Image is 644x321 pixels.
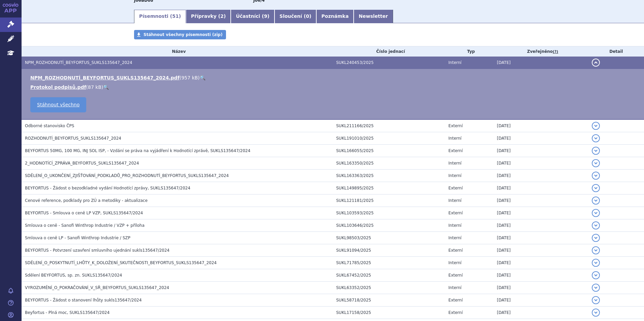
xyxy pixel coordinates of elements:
td: [DATE] [493,232,588,244]
li: ( ) [30,74,637,81]
span: Externí [448,148,462,153]
span: VYROZUMĚNÍ_O_POKRAČOVÁNÍ_V_SŘ_BEYFORTUS_SUKLS135647_2024 [25,285,169,290]
span: 0 [306,13,309,19]
td: [DATE] [493,145,588,157]
span: Interní [448,198,461,203]
span: Interní [448,285,461,290]
span: Sdělení BEYFORTUS, sp. zn. SUKLS135647/2024 [25,273,122,278]
td: [DATE] [493,257,588,269]
button: detail [592,271,600,279]
span: Stáhnout všechny písemnosti (zip) [143,32,223,37]
td: [DATE] [493,194,588,207]
td: [DATE] [493,57,588,69]
button: detail [592,59,600,67]
button: detail [592,221,600,229]
button: detail [592,234,600,242]
span: Externí [448,123,462,128]
a: Stáhnout všechno [30,97,86,112]
a: Přípravky (2) [186,10,231,23]
span: BEYFORTUS - Žádost o bezodkladné vydání Hodnotící zprávy, SUKLS135647/2024 [25,186,190,190]
span: SDĚLENÍ_O_POSKYTNUTÍ_LHŮTY_K_DOLOŽENÍ_SKUTEČNOSTI_BEYFORTUS_SUKLS135647_2024 [25,260,217,265]
span: Externí [448,273,462,278]
td: [DATE] [493,119,588,132]
td: [DATE] [493,269,588,282]
a: NPM_ROZHODNUTÍ_BEYFORTUS_SUKLS135647_2024.pdf [30,75,180,80]
span: NPM_ROZHODNUTÍ_BEYFORTUS_SUKLS135647_2024 [25,60,132,65]
span: BEYFORTUS - Potvrzení uzavření smluvního ujednání sukls135647/2024 [25,248,169,253]
span: Externí [448,211,462,215]
td: SUKL211166/2025 [333,119,445,132]
span: Interní [448,236,461,240]
td: SUKL58718/2025 [333,294,445,307]
span: Interní [448,60,461,65]
td: SUKL98503/2025 [333,232,445,244]
td: [DATE] [493,294,588,307]
span: SDĚLENÍ_O_UKONČENÍ_ZJIŠŤOVÁNÍ_PODKLADŮ_PRO_ROZHODNUTÍ_BEYFORTUS_SUKLS135647_2024 [25,173,229,178]
a: Stáhnout všechny písemnosti (zip) [134,30,226,39]
button: detail [592,134,600,142]
td: SUKL191010/2025 [333,132,445,145]
span: 2 [220,13,224,19]
td: SUKL63352/2025 [333,282,445,294]
span: 9 [264,13,267,19]
a: Newsletter [354,10,393,23]
abbr: (?) [553,49,558,54]
span: Interní [448,260,461,265]
a: 🔍 [200,75,205,80]
a: Poznámka [316,10,354,23]
span: Interní [448,223,461,228]
th: Název [22,46,333,57]
a: Protokol podpisů.pdf [30,84,86,90]
span: Odborné stanovisko ČPS [25,123,74,128]
span: 87 kB [88,84,101,90]
span: BEYFORTUS 50MG, 100 MG, INJ SOL ISP, - Vzdání se práva na vyjádření k Hodnotící zprávě, SUKLS1356... [25,148,250,153]
th: Typ [445,46,493,57]
td: SUKL71785/2025 [333,257,445,269]
td: [DATE] [493,282,588,294]
button: detail [592,309,600,317]
span: 957 kB [181,75,198,80]
span: BEYFORTUS - Smlouva o ceně LP VZP, SUKLS135647/2024 [25,211,143,215]
button: detail [592,197,600,205]
td: [DATE] [493,132,588,145]
th: Detail [588,46,644,57]
span: BEYFORTUS - Žádost o stanovení lhůty sukls135647/2024 [25,298,142,302]
td: SUKL121181/2025 [333,194,445,207]
td: SUKL91094/2025 [333,244,445,257]
button: detail [592,284,600,292]
span: ROZHODNUTÍ_BEYFORTUS_SUKLS135647_2024 [25,136,121,141]
button: detail [592,246,600,254]
td: [DATE] [493,307,588,319]
a: Účastníci (9) [231,10,274,23]
a: 🔍 [103,84,109,90]
td: SUKL240453/2025 [333,57,445,69]
button: detail [592,209,600,217]
td: SUKL163363/2025 [333,170,445,182]
button: detail [592,184,600,192]
span: Externí [448,248,462,253]
th: Zveřejněno [493,46,588,57]
a: Sloučení (0) [275,10,316,23]
td: SUKL67452/2025 [333,269,445,282]
button: detail [592,172,600,180]
span: Interní [448,136,461,141]
td: [DATE] [493,157,588,170]
td: [DATE] [493,219,588,232]
a: Písemnosti (51) [134,10,186,23]
span: 51 [172,13,179,19]
td: SUKL166055/2025 [333,145,445,157]
span: Externí [448,186,462,190]
button: detail [592,259,600,267]
span: Beyfortus - Plná moc, SUKLS135647/2024 [25,310,109,315]
th: Číslo jednací [333,46,445,57]
td: [DATE] [493,182,588,194]
td: [DATE] [493,207,588,219]
button: detail [592,296,600,304]
span: Externí [448,310,462,315]
span: Cenové reference, podklady pro ZÚ a metodiky - aktualizace [25,198,148,203]
span: Externí [448,298,462,302]
button: detail [592,122,600,130]
td: [DATE] [493,170,588,182]
span: Smlouva o ceně LP - Sanofi Winthrop Industrie / SZP [25,236,130,240]
li: ( ) [30,84,637,91]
